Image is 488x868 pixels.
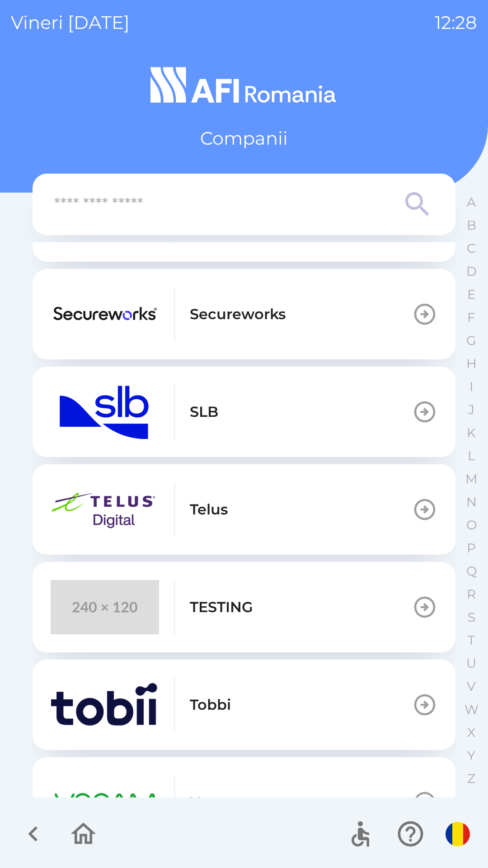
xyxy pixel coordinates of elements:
[460,583,483,606] button: R
[460,744,483,767] button: Y
[190,694,231,716] p: Tobbi
[466,356,477,372] p: H
[468,448,475,464] p: L
[469,379,473,395] p: I
[467,748,475,764] p: Y
[33,63,455,107] img: Logo
[190,303,286,325] p: Secureworks
[467,241,476,256] p: C
[460,260,483,283] button: D
[33,269,455,359] button: Secureworks
[460,767,483,790] button: Z
[460,375,483,398] button: I
[460,283,483,306] button: E
[467,540,476,556] p: P
[460,721,483,744] button: X
[460,491,483,514] button: N
[466,264,477,279] p: D
[467,194,476,210] p: A
[468,609,475,625] p: S
[51,775,159,830] img: e75fdddc-a5e3-4439-839c-f64d540c05bb.png
[51,385,159,439] img: 03755b6d-6944-4efa-bf23-0453712930be.png
[467,586,476,602] p: R
[200,125,288,152] p: Companii
[468,632,475,648] p: T
[33,367,455,457] button: SLB
[460,444,483,467] button: L
[460,514,483,537] button: O
[467,287,476,302] p: E
[460,191,483,214] button: A
[467,771,475,787] p: Z
[465,702,479,717] p: W
[460,329,483,352] button: G
[190,499,228,520] p: Telus
[190,792,241,813] p: Veeam
[190,401,218,423] p: SLB
[460,398,483,421] button: J
[467,425,476,441] p: K
[33,660,455,750] button: Tobbi
[190,596,253,618] p: TESTING
[460,606,483,629] button: S
[467,725,475,741] p: X
[51,482,159,537] img: 82bcf90f-76b5-4898-8699-c9a77ab99bdf.png
[467,310,475,325] p: F
[33,562,455,652] button: TESTING
[466,494,477,510] p: N
[460,537,483,560] button: P
[33,464,455,555] button: Telus
[460,698,483,721] button: W
[51,580,159,634] img: 240x120
[460,467,483,491] button: M
[468,402,474,418] p: J
[460,652,483,675] button: U
[465,471,478,487] p: M
[460,306,483,329] button: F
[51,287,159,341] img: 20972833-2f7f-4d36-99fe-9acaa80a170c.png
[460,214,483,237] button: B
[51,678,159,732] img: 74efbc99-2d2b-4711-b107-8914b78b11db.png
[33,757,455,848] button: Veeam
[460,352,483,375] button: H
[435,9,477,36] p: 12:28
[446,822,470,846] img: ro flag
[466,333,476,349] p: G
[460,237,483,260] button: C
[467,217,476,233] p: B
[466,563,477,579] p: Q
[460,629,483,652] button: T
[460,675,483,698] button: V
[466,656,476,671] p: U
[460,421,483,444] button: K
[466,517,477,533] p: O
[467,679,476,694] p: V
[11,9,130,36] p: vineri [DATE]
[460,560,483,583] button: Q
